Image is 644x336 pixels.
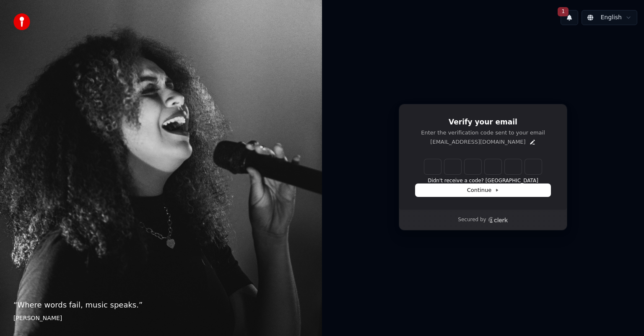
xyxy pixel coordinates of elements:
[428,178,538,184] button: Didn't receive a code? [GEOGRAPHIC_DATA]
[430,138,525,146] p: [EMAIL_ADDRESS][DOMAIN_NAME]
[458,217,486,223] p: Secured by
[415,184,551,196] button: Continue
[415,129,551,137] p: Enter the verification code sent to your email
[488,217,508,223] a: Clerk logo
[467,186,499,194] span: Continue
[529,139,536,145] button: Edit
[13,314,309,323] footer: [PERSON_NAME]
[424,159,542,174] input: Enter verification code
[13,13,30,30] img: youka
[558,7,569,16] span: 1
[561,10,578,25] button: 1
[415,117,551,127] h1: Verify your email
[13,299,309,311] p: “ Where words fail, music speaks. ”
